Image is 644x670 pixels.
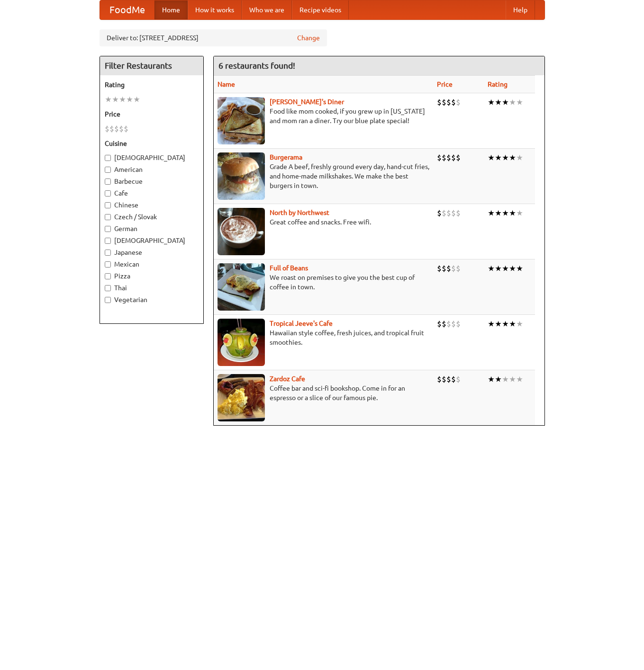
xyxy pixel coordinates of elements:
[105,80,199,89] h5: Rating
[446,263,451,274] li: $
[437,374,442,384] li: $
[114,124,119,134] li: $
[270,153,302,161] b: Burgerama
[105,155,111,161] input: [DEMOGRAPHIC_DATA]
[509,208,516,218] li: ★
[105,250,111,256] input: Japanese
[218,152,265,200] img: burgerama.jpg
[105,238,111,244] input: [DEMOGRAPHIC_DATA]
[105,236,199,245] label: [DEMOGRAPHIC_DATA]
[270,209,329,216] a: North by Northwest
[105,177,199,186] label: Barbecue
[105,202,111,208] input: Chinese
[451,319,456,329] li: $
[516,374,523,384] li: ★
[105,285,111,291] input: Thai
[495,152,502,163] li: ★
[442,263,446,274] li: $
[218,208,265,255] img: north.jpg
[509,374,516,384] li: ★
[488,97,495,107] li: ★
[105,179,111,185] input: Barbecue
[488,152,495,163] li: ★
[451,263,456,274] li: $
[105,124,109,134] li: $
[502,152,509,163] li: ★
[218,273,429,292] p: We roast on premises to give you the best cup of coffee in town.
[105,109,199,119] h5: Price
[218,263,265,311] img: beans.jpg
[112,94,119,105] li: ★
[218,61,295,70] ng-pluralize: 6 restaurants found!
[105,283,199,293] label: Thai
[218,384,429,402] p: Coffee bar and sci-fi bookshop. Come in for an espresso or a slice of our famous pie.
[488,263,495,274] li: ★
[105,190,111,197] input: Cafe
[495,374,502,384] li: ★
[502,97,509,107] li: ★
[488,319,495,329] li: ★
[506,0,535,19] a: Help
[509,263,516,274] li: ★
[218,80,235,88] a: Name
[119,124,124,134] li: $
[451,152,456,163] li: $
[218,374,265,421] img: zardoz.jpg
[456,263,461,274] li: $
[100,0,154,19] a: FoodMe
[437,80,453,88] a: Price
[437,319,442,329] li: $
[451,374,456,384] li: $
[218,107,429,125] p: Food like mom cooked, if you grew up in [US_STATE] and mom ran a diner. Try our blue plate special!
[516,152,523,163] li: ★
[126,94,133,105] li: ★
[456,208,461,218] li: $
[451,208,456,218] li: $
[100,56,203,75] h4: Filter Restaurants
[509,152,516,163] li: ★
[495,263,502,274] li: ★
[488,374,495,384] li: ★
[437,152,442,163] li: $
[105,271,199,281] label: Pizza
[105,188,199,198] label: Cafe
[270,98,344,106] a: [PERSON_NAME]'s Diner
[133,94,140,105] li: ★
[105,248,199,257] label: Japanese
[105,153,199,162] label: [DEMOGRAPHIC_DATA]
[105,297,111,303] input: Vegetarian
[509,319,516,329] li: ★
[442,374,446,384] li: $
[105,165,199,174] label: American
[495,208,502,218] li: ★
[154,0,188,19] a: Home
[516,319,523,329] li: ★
[442,208,446,218] li: $
[218,97,265,144] img: sallys.jpg
[509,97,516,107] li: ★
[502,374,509,384] li: ★
[446,319,451,329] li: $
[456,97,461,107] li: $
[446,152,451,163] li: $
[270,264,308,272] a: Full of Beans
[502,263,509,274] li: ★
[270,320,333,327] a: Tropical Jeeve's Cafe
[218,328,429,347] p: Hawaiian style coffee, fresh juices, and tropical fruit smoothies.
[516,97,523,107] li: ★
[188,0,242,19] a: How it works
[105,295,199,304] label: Vegetarian
[109,124,114,134] li: $
[105,214,111,220] input: Czech / Slovak
[297,33,320,43] a: Change
[105,167,111,173] input: American
[437,208,442,218] li: $
[105,226,111,232] input: German
[437,263,442,274] li: $
[292,0,349,19] a: Recipe videos
[270,375,305,383] a: Zardoz Cafe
